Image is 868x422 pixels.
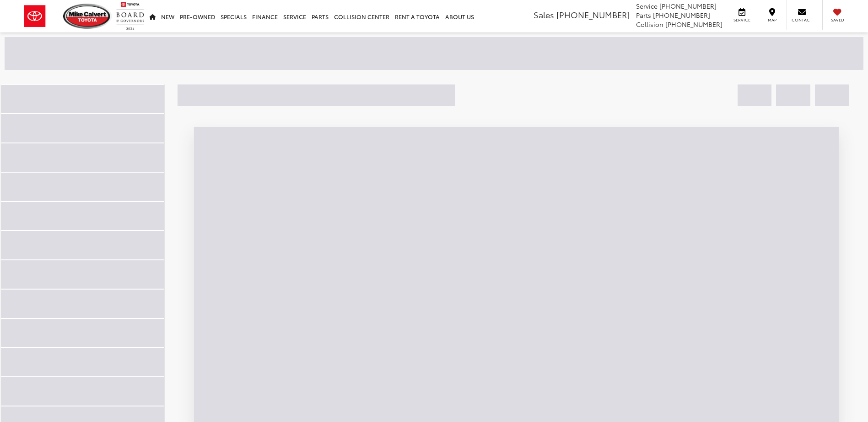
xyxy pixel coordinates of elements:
[636,1,658,11] span: Service
[653,11,710,20] span: [PHONE_NUMBER]
[792,17,812,23] span: Contact
[636,20,663,29] span: Collision
[659,1,717,11] span: [PHONE_NUMBER]
[63,4,112,29] img: Mike Calvert Toyota
[762,17,782,23] span: Map
[665,20,722,29] span: [PHONE_NUMBER]
[636,11,651,20] span: Parts
[556,9,630,21] span: [PHONE_NUMBER]
[827,17,847,23] span: Saved
[534,9,554,21] span: Sales
[732,17,752,23] span: Service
